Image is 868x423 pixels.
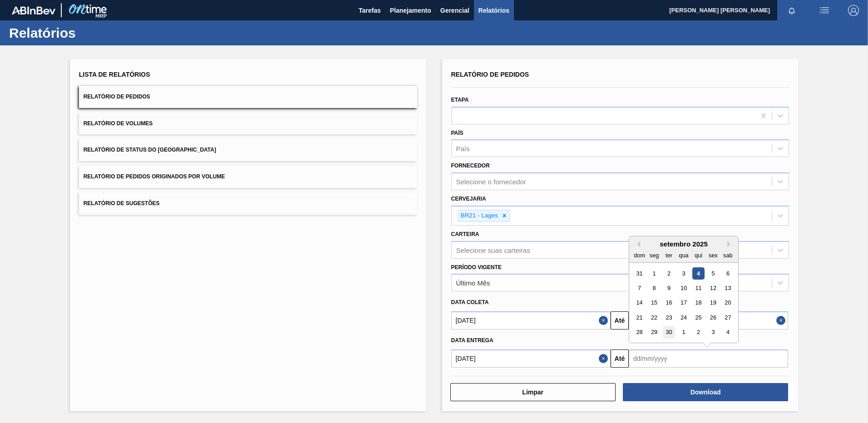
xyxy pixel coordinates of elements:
[648,267,660,280] div: Choose segunda-feira, 1 de setembro de 2025
[84,120,153,127] span: Relatório de Volumes
[451,162,490,169] label: Fornecedor
[633,249,646,261] div: dom
[84,200,160,207] span: Relatório de Sugestões
[451,299,489,305] span: Data coleta
[722,267,734,280] div: Choose sábado, 6 de setembro de 2025
[722,282,734,294] div: Choose sábado, 13 de setembro de 2025
[84,147,216,153] span: Relatório de Status do [GEOGRAPHIC_DATA]
[440,5,469,16] span: Gerencial
[84,173,225,180] span: Relatório de Pedidos Originados por Volume
[692,267,705,280] div: Choose quinta-feira, 4 de setembro de 2025
[599,349,611,368] button: Close
[451,196,486,202] label: Cervejaria
[633,267,646,280] div: Choose domingo, 31 de agosto de 2025
[456,178,526,186] div: Selecione o fornecedor
[727,241,734,247] button: Next Month
[456,279,490,287] div: Último Mês
[677,326,690,339] div: Choose quarta-feira, 1 de outubro de 2025
[632,266,735,339] div: month 2025-09
[451,337,493,344] span: Data entrega
[634,241,640,247] button: Previous Month
[677,297,690,309] div: Choose quarta-feira, 17 de setembro de 2025
[663,249,675,261] div: ter
[478,5,509,16] span: Relatórios
[663,282,675,294] div: Choose terça-feira, 9 de setembro de 2025
[79,139,417,161] button: Relatório de Status do [GEOGRAPHIC_DATA]
[611,311,629,330] button: Até
[663,267,675,280] div: Choose terça-feira, 2 de setembro de 2025
[79,192,417,215] button: Relatório de Sugestões
[648,249,660,261] div: seg
[648,282,660,294] div: Choose segunda-feira, 8 de setembro de 2025
[456,246,530,254] div: Selecione suas carteiras
[451,130,464,136] label: País
[451,231,479,237] label: Carteira
[629,349,788,368] input: dd/mm/yyyy
[663,297,675,309] div: Choose terça-feira, 16 de setembro de 2025
[648,297,660,309] div: Choose segunda-feira, 15 de setembro de 2025
[633,282,646,294] div: Choose domingo, 7 de setembro de 2025
[819,5,830,16] img: userActions
[451,311,611,330] input: dd/mm/yyyy
[692,249,705,261] div: qui
[451,264,502,271] label: Período Vigente
[456,145,470,152] div: País
[707,282,719,294] div: Choose sexta-feira, 12 de setembro de 2025
[663,311,675,324] div: Choose terça-feira, 23 de setembro de 2025
[458,210,500,221] div: BR21 - Lages
[722,311,734,324] div: Choose sábado, 27 de setembro de 2025
[84,93,150,100] span: Relatório de Pedidos
[663,326,675,339] div: Choose terça-feira, 30 de setembro de 2025
[707,297,719,309] div: Choose sexta-feira, 19 de setembro de 2025
[79,86,417,108] button: Relatório de Pedidos
[451,71,529,78] span: Relatório de Pedidos
[722,249,734,261] div: sab
[707,267,719,280] div: Choose sexta-feira, 5 de setembro de 2025
[848,5,859,16] img: Logout
[692,326,705,339] div: Choose quinta-feira, 2 de outubro de 2025
[451,97,469,103] label: Etapa
[692,311,705,324] div: Choose quinta-feira, 25 de setembro de 2025
[776,311,788,330] button: Close
[677,282,690,294] div: Choose quarta-feira, 10 de setembro de 2025
[390,5,431,16] span: Planejamento
[722,326,734,339] div: Choose sábado, 4 de outubro de 2025
[79,71,150,78] span: Lista de Relatórios
[9,28,170,38] h1: Relatórios
[633,297,646,309] div: Choose domingo, 14 de setembro de 2025
[722,297,734,309] div: Choose sábado, 20 de setembro de 2025
[692,297,705,309] div: Choose quinta-feira, 18 de setembro de 2025
[648,326,660,339] div: Choose segunda-feira, 29 de setembro de 2025
[692,282,705,294] div: Choose quinta-feira, 11 de setembro de 2025
[677,311,690,324] div: Choose quarta-feira, 24 de setembro de 2025
[79,113,417,135] button: Relatório de Volumes
[633,311,646,324] div: Choose domingo, 21 de setembro de 2025
[677,267,690,280] div: Choose quarta-feira, 3 de setembro de 2025
[450,383,616,401] button: Limpar
[633,326,646,339] div: Choose domingo, 28 de setembro de 2025
[648,311,660,324] div: Choose segunda-feira, 22 de setembro de 2025
[599,311,611,330] button: Close
[707,326,719,339] div: Choose sexta-feira, 3 de outubro de 2025
[359,5,381,16] span: Tarefas
[12,6,55,15] img: TNhmsLtSVTkK8tSr43FrP2fwEKptu5GPRR3wAAAABJRU5ErkJggg==
[707,311,719,324] div: Choose sexta-feira, 26 de setembro de 2025
[451,349,611,368] input: dd/mm/yyyy
[629,240,738,248] div: setembro 2025
[79,166,417,188] button: Relatório de Pedidos Originados por Volume
[623,383,788,401] button: Download
[707,249,719,261] div: sex
[611,349,629,368] button: Até
[777,4,806,17] button: Notificações
[677,249,690,261] div: qua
